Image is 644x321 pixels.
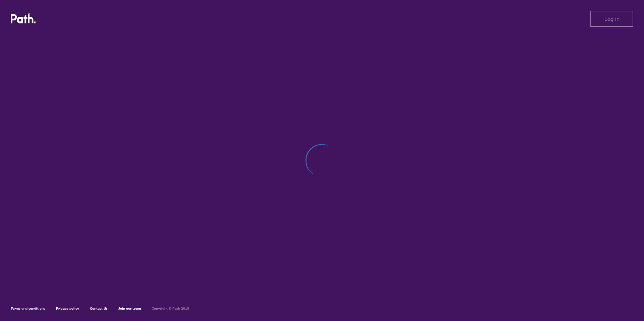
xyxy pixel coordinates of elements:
a: Contact Us [90,306,108,311]
span: Log in [604,16,620,22]
h6: Copyright © Path 2018 [152,307,189,311]
button: Log in [590,11,633,27]
a: Terms and conditions [11,306,45,311]
a: Join our team [118,306,141,311]
a: Privacy policy [56,306,79,311]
